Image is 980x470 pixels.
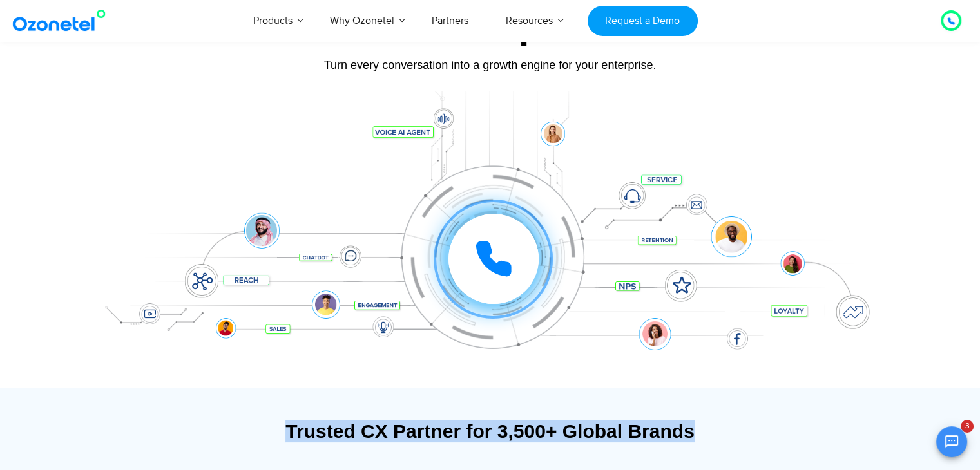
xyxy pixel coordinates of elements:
div: Turn every conversation into a growth engine for your enterprise. [88,58,893,72]
button: Open chat [936,426,967,457]
span: 3 [961,420,974,433]
a: Request a Demo [588,6,698,36]
div: Trusted CX Partner for 3,500+ Global Brands [94,420,887,442]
